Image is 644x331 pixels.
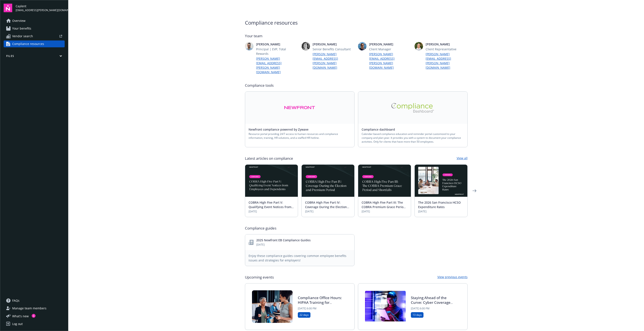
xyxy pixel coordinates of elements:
a: [PERSON_NAME][EMAIL_ADDRESS][PERSON_NAME][DOMAIN_NAME] [313,52,355,70]
span: [PERSON_NAME] [426,42,468,46]
span: 13 days [413,313,422,317]
button: Caylent[EMAIL_ADDRESS][PERSON_NAME][DOMAIN_NAME] [16,4,65,12]
a: The 2026 San Francisco HCSO Expenditure Rates [418,200,461,209]
span: Senior Benefits Consultant [313,47,355,51]
span: 22 days [300,313,309,317]
img: BLOG-Card Image - Compliance - COBRA High Five Pt 3 - 09-03-25.jpg [358,165,411,197]
span: [DATE] [418,210,464,213]
span: Upcoming events [245,275,274,280]
span: [DATE] [249,210,294,213]
img: photo [414,42,423,51]
a: FAQs [4,297,65,304]
a: COBRA High Five Part III: The COBRA Premium Grace Period and Shortfalls [362,200,405,213]
img: photo [358,42,367,51]
div: Log out [12,321,23,327]
span: [DATE] 6:00 PM [298,307,342,310]
span: [PERSON_NAME] [313,42,355,46]
a: [PERSON_NAME][EMAIL_ADDRESS][PERSON_NAME][DOMAIN_NAME] [369,52,411,70]
img: BLOG-Card Image - Compliance - COBRA High Five Pt 4 - 09-04-25.jpg [302,165,354,197]
img: Alt [284,103,315,113]
span: Compliance resources [12,40,44,47]
span: [EMAIL_ADDRESS][PERSON_NAME][DOMAIN_NAME] [16,8,65,12]
span: [DATE] [305,210,351,213]
img: Cyber Webinar Hero Image.png [365,290,406,323]
img: Blog+Card Image - Compliance Ofc Hrs - HIPAA Training.jpg [252,290,293,323]
a: View all [457,156,468,161]
a: Alt [245,92,354,124]
span: What ' s new [12,314,29,318]
span: Calendar-based compliance education and reminder portal customized to your company and plan year.... [362,132,464,144]
span: Compliance resources [245,19,468,27]
a: Next [471,187,478,194]
img: BLOG+Card Image - Compliance - 2026 SF HCSO Expenditure Rates - 08-26-25.jpg [415,165,467,197]
span: Manage team members [12,305,46,312]
a: COBRA High Five Part V: Qualifying Event Notices from Employees and Dependents [249,200,291,213]
a: Compliance Office Hours: HIPAA Training for Employers [298,295,342,310]
span: [PERSON_NAME] [369,42,411,46]
span: Compliance guides [245,226,276,231]
img: BLOG-Card Image - Compliance - COBRA High Five Pt 5 - 09-11-25.jpg [245,165,298,197]
a: View previous events [437,275,468,280]
span: Your benefits [12,25,31,32]
span: Vendor search [12,33,33,40]
span: Client Representative [426,47,468,51]
span: FAQs [12,297,19,304]
span: Caylent [16,4,65,8]
span: Latest articles on compliance [245,156,293,161]
a: Overview [4,17,65,24]
img: navigator-logo.svg [4,4,12,12]
a: Vendor search [4,33,65,40]
a: [PERSON_NAME][EMAIL_ADDRESS][PERSON_NAME][DOMAIN_NAME] [426,52,468,70]
span: [DATE] [362,210,407,213]
span: [DATE] [256,243,311,247]
a: 2025 Newfront EB Compliance Guides [256,238,311,242]
div: 1 [32,314,36,318]
img: photo [245,42,253,51]
a: COBRA High Five Part IV: Coverage During the Election and Premium Period [305,200,347,213]
span: Compliance tools [245,83,468,88]
span: Your team [245,33,468,39]
a: Compliance dashboard [362,127,398,131]
a: Alt [358,92,467,124]
a: Manage team members [4,305,65,312]
a: [PERSON_NAME][EMAIL_ADDRESS][PERSON_NAME][DOMAIN_NAME] [256,56,298,74]
span: [PERSON_NAME] [256,42,298,46]
span: [DATE] 6:00 PM [411,307,455,310]
button: Files [4,54,65,60]
img: Alt [391,103,434,113]
span: Enjoy these compliance guides covering common employee benefits issues and strategies for employers! [249,253,351,262]
button: What's new1 [4,314,36,318]
a: Compliance resources [4,40,65,47]
span: Client Manager [369,47,411,51]
span: Principal | EVP, Total Rewards [256,47,298,56]
img: photo [301,42,310,51]
a: Staying Ahead of the Curve: Cyber Coverage for [DATE] Threats [411,295,450,310]
span: Resource portal providing 24/7 access to human resources and compliance information, training, HR... [249,132,351,140]
a: Newfront compliance powered by Zywave [249,127,312,131]
span: Overview [12,17,25,24]
a: Your benefits [4,25,65,32]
